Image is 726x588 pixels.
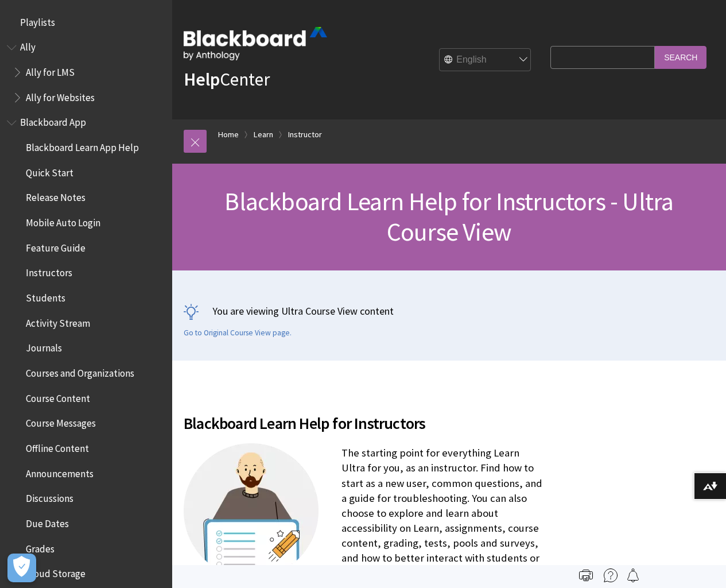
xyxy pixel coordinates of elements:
span: Release Notes [26,188,86,204]
img: Blackboard by Anthology [184,27,327,60]
span: Ally for Websites [26,88,95,103]
span: Offline Content [26,439,89,454]
nav: Book outline for Anthology Ally Help [7,38,165,107]
span: Course Content [26,389,90,404]
span: Instructors [26,264,72,279]
span: Ally [20,38,36,53]
span: Discussions [26,489,73,504]
span: Blackboard App [20,113,86,129]
img: Follow this page [626,568,640,582]
strong: Help [184,68,220,91]
a: Go to Original Course View page. [184,328,292,338]
a: HelpCenter [184,68,270,91]
span: Cloud Storage [26,564,86,579]
span: Course Messages [26,414,96,430]
span: Journals [26,339,62,354]
span: Courses and Organizations [26,363,134,379]
input: Search [655,46,706,68]
span: Blackboard Learn Help for Instructors - Ultra Course View [224,185,673,247]
img: Print [579,568,593,582]
select: Site Language Selector [440,49,531,72]
button: Open Preferences [7,554,36,582]
span: Feature Guide [26,238,86,254]
span: Playlists [20,13,55,28]
span: Due Dates [26,514,69,529]
span: Grades [26,539,55,555]
span: Quick Start [26,163,73,179]
span: Students [26,288,65,304]
span: Activity Stream [26,314,90,329]
span: Blackboard Learn Help for Instructors [184,411,545,435]
a: Home [218,127,239,142]
span: Mobile Auto Login [26,213,100,229]
img: A teacher with a board and a successful track up represented by a pencil with stars [184,443,319,578]
span: Announcements [26,464,94,479]
a: Instructor [288,127,322,142]
a: Learn [254,127,273,142]
nav: Book outline for Playlists [7,13,165,32]
p: You are viewing Ultra Course View content [184,304,715,318]
img: More help [604,568,618,582]
span: Ally for LMS [26,63,75,78]
span: Blackboard Learn App Help [26,138,139,153]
